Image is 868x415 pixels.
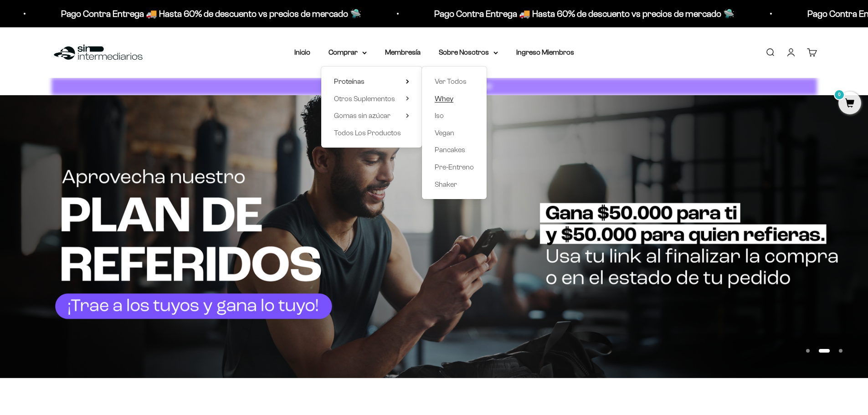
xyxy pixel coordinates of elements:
span: Whey [435,95,453,102]
span: Ver Todos [435,77,467,85]
mark: 0 [834,89,845,100]
summary: Otros Suplementos [334,93,409,105]
span: Gomas sin azúcar [334,112,390,119]
span: Pre-Entreno [435,163,474,171]
a: Vegan [435,127,474,139]
a: 0 [838,99,861,109]
a: Shaker [435,179,474,190]
a: Membresía [385,48,421,56]
span: Proteínas [334,77,365,85]
summary: Gomas sin azúcar [334,110,409,122]
span: Vegan [435,129,454,137]
span: Otros Suplementos [334,95,395,102]
summary: Sobre Nosotros [439,46,498,58]
summary: Proteínas [334,76,409,87]
a: Iso [435,110,474,122]
a: Pre-Entreno [435,161,474,173]
p: Pago Contra Entrega 🚚 Hasta 60% de descuento vs precios de mercado 🛸 [56,6,357,21]
a: Whey [435,93,474,105]
span: Todos Los Productos [334,129,401,137]
span: Pancakes [435,146,465,154]
span: Shaker [435,180,457,188]
a: Ver Todos [435,76,474,87]
a: Pancakes [435,144,474,156]
a: Inicio [294,48,310,56]
summary: Comprar [329,46,367,58]
a: Todos Los Productos [334,127,409,139]
a: Ingreso Miembros [516,48,574,56]
p: Pago Contra Entrega 🚚 Hasta 60% de descuento vs precios de mercado 🛸 [430,6,730,21]
span: Iso [435,112,444,119]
